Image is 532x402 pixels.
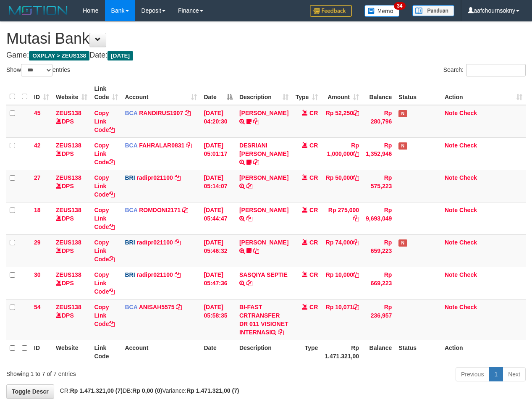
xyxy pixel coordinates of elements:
span: CR [309,174,318,181]
th: Type: activate to sort column ascending [292,81,321,105]
a: Copy ANISAH5575 to clipboard [176,304,182,310]
a: Copy Rp 74,000 to clipboard [353,239,359,246]
span: CR [309,142,318,149]
h4: Game: Date: [6,51,526,60]
span: CR [309,271,318,278]
th: Date [200,340,236,364]
td: [DATE] 05:01:17 [200,137,236,170]
td: Rp 10,000 [321,267,362,299]
th: Date: activate to sort column descending [200,81,236,105]
h1: Mutasi Bank [6,30,526,47]
td: Rp 669,223 [362,267,395,299]
a: Copy Rp 52,250 to clipboard [353,110,359,116]
a: Copy RANDIRUS1907 to clipboard [185,110,191,116]
a: [PERSON_NAME] [239,174,288,181]
input: Search: [466,64,526,76]
td: DPS [52,105,91,138]
a: ROMDONI2171 [139,207,181,213]
a: ZEUS138 [56,142,81,149]
td: Rp 52,250 [321,105,362,138]
a: [PERSON_NAME] [239,110,288,116]
strong: Rp 1.471.321,00 (7) [186,387,239,394]
a: Note [445,271,458,278]
th: Amount: activate to sort column ascending [321,81,362,105]
th: Account [121,340,200,364]
a: ANISAH5575 [139,304,175,310]
label: Search: [443,64,526,76]
a: Toggle Descr [6,384,54,399]
a: Check [459,142,477,149]
a: Copy TENNY SETIAWAN to clipboard [253,118,259,125]
span: CR [309,304,318,310]
a: [PERSON_NAME] [239,239,288,246]
th: Website: activate to sort column ascending [52,81,91,105]
td: DPS [52,299,91,340]
span: CR [309,239,318,246]
th: Description: activate to sort column ascending [236,81,292,105]
span: OXPLAY > ZEUS138 [29,51,89,60]
span: 34 [394,2,405,10]
a: FAHRALAR0831 [139,142,184,149]
td: Rp 236,957 [362,299,395,340]
a: Copy Link Code [94,174,115,198]
th: Action [441,340,526,364]
td: Rp 9,693,049 [362,202,395,234]
td: Rp 1,352,946 [362,137,395,170]
a: Copy Rp 10,000 to clipboard [353,271,359,278]
label: Show entries [6,64,70,76]
td: [DATE] 05:46:32 [200,234,236,267]
td: DPS [52,267,91,299]
a: Copy Link Code [94,304,115,327]
td: Rp 659,223 [362,234,395,267]
a: Copy Link Code [94,110,115,133]
a: radipr021100 [136,239,173,246]
span: CR [309,207,318,213]
span: BCA [125,207,137,213]
div: Showing 1 to 7 of 7 entries [6,366,215,378]
strong: Rp 1.471.321,00 (7) [70,387,123,394]
a: Copy Rp 10,071 to clipboard [353,304,359,310]
td: DPS [52,234,91,267]
th: Link Code: activate to sort column ascending [91,81,121,105]
td: BI-FAST CRTRANSFER DR 011 VISIONET INTERNASI [236,299,292,340]
td: [DATE] 05:44:47 [200,202,236,234]
span: [DATE] [107,51,133,60]
a: Copy FAHRALAR0831 to clipboard [186,142,192,149]
a: ZEUS138 [56,271,81,278]
td: Rp 280,796 [362,105,395,138]
a: ZEUS138 [56,110,81,116]
a: radipr021100 [136,174,173,181]
span: 45 [34,110,41,116]
td: DPS [52,202,91,234]
a: SASQIYA SEPTIE [239,271,288,278]
td: Rp 575,223 [362,170,395,202]
td: Rp 1,000,000 [321,137,362,170]
a: Copy Rp 1,000,000 to clipboard [353,150,359,157]
a: Copy radipr021100 to clipboard [175,174,181,181]
img: panduan.png [412,5,454,16]
a: [PERSON_NAME] [239,207,288,213]
a: Copy DESRIANI NATALIS T to clipboard [253,159,259,166]
a: Copy DANA TEGARJALERPR to clipboard [246,183,252,189]
span: Has Note [398,142,407,150]
a: ZEUS138 [56,174,81,181]
span: 30 [34,271,41,278]
img: Feedback.jpg [310,5,352,17]
th: Status [395,81,441,105]
td: DPS [52,137,91,170]
td: [DATE] 04:20:30 [200,105,236,138]
td: [DATE] 05:47:36 [200,267,236,299]
td: Rp 10,071 [321,299,362,340]
th: ID: activate to sort column ascending [31,81,52,105]
a: Copy Rp 275,000 to clipboard [353,215,359,222]
td: DPS [52,170,91,202]
span: 54 [34,304,41,310]
img: MOTION_logo.png [6,4,70,17]
a: Note [445,110,458,116]
a: Check [459,174,477,181]
th: Account: activate to sort column ascending [121,81,200,105]
span: 18 [34,207,41,213]
select: Showentries [21,64,52,76]
th: Balance [362,340,395,364]
span: CR: DB: Variance: [56,387,239,394]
